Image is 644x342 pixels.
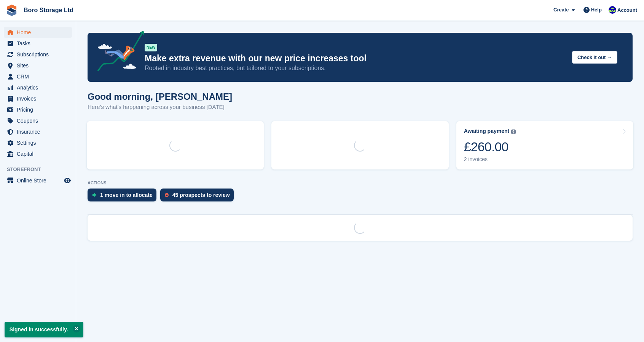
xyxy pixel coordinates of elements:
div: 45 prospects to review [172,192,230,198]
a: menu [4,175,72,186]
a: menu [4,82,72,93]
a: menu [4,126,72,137]
span: Online Store [17,175,62,186]
p: Here's what's happening across your business [DATE] [88,103,232,112]
p: Make extra revenue with our new price increases tool [145,53,566,64]
div: 2 invoices [464,156,516,163]
span: Capital [17,149,62,159]
a: menu [4,38,72,49]
span: Insurance [17,126,62,137]
div: NEW [145,44,157,51]
div: 1 move in to allocate [100,192,153,198]
a: menu [4,60,72,71]
a: Preview store [63,176,72,185]
div: £260.00 [464,139,516,155]
span: CRM [17,71,62,82]
span: Storefront [7,166,76,173]
a: Boro Storage Ltd [21,4,77,16]
p: Rooted in industry best practices, but tailored to your subscriptions. [145,64,566,72]
img: Tobie Hillier [609,6,616,14]
img: price-adjustments-announcement-icon-8257ccfd72463d97f412b2fc003d46551f7dbcb40ab6d574587a9cd5c0d94... [91,31,144,74]
span: Account [617,6,637,14]
span: Settings [17,137,62,148]
a: menu [4,149,72,159]
span: Sites [17,60,62,71]
span: Pricing [17,104,62,115]
h1: Good morning, [PERSON_NAME] [88,91,232,102]
a: menu [4,27,72,38]
span: Create [553,6,569,14]
img: prospect-51fa495bee0391a8d652442698ab0144808aea92771e9ea1ae160a38d050c398.svg [165,193,169,197]
span: Subscriptions [17,49,62,60]
a: 1 move in to allocate [88,189,160,205]
span: Coupons [17,115,62,126]
span: Help [591,6,602,14]
a: menu [4,71,72,82]
a: 45 prospects to review [160,189,238,205]
span: Invoices [17,93,62,104]
a: menu [4,49,72,60]
button: Check it out → [572,51,617,64]
img: move_ins_to_allocate_icon-fdf77a2bb77ea45bf5b3d319d69a93e2d87916cf1d5bf7949dd705db3b84f3ca.svg [92,193,96,197]
a: menu [4,104,72,115]
span: Analytics [17,82,62,93]
span: Home [17,27,62,38]
a: menu [4,137,72,148]
p: ACTIONS [88,181,633,185]
p: Signed in successfully. [5,322,83,337]
a: menu [4,93,72,104]
span: Tasks [17,38,62,49]
a: menu [4,115,72,126]
a: Awaiting payment £260.00 2 invoices [456,121,633,169]
img: icon-info-grey-7440780725fd019a000dd9b08b2336e03edf1995a4989e88bcd33f0948082b44.svg [511,129,516,134]
div: Awaiting payment [464,128,510,134]
img: stora-icon-8386f47178a22dfd0bd8f6a31ec36ba5ce8667c1dd55bd0f319d3a0aa187defe.svg [6,5,18,16]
